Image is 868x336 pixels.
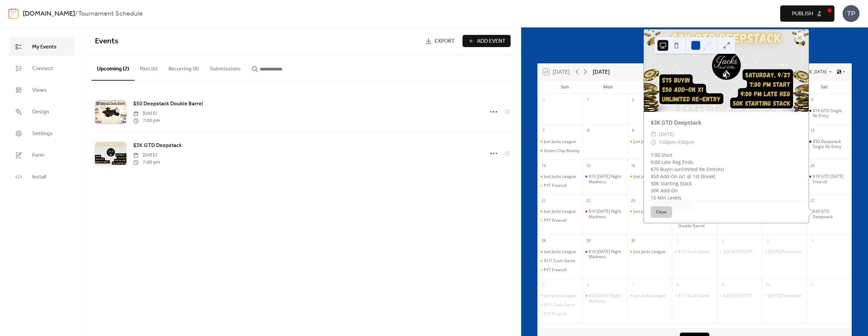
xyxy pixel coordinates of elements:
div: Just Jacks League [538,293,583,298]
div: $1/1 Cash Game [544,258,575,264]
div: PYT Freeroll [538,267,583,273]
span: $3K GTD Deepstack [133,142,182,150]
div: $1/1 Cash Game [672,293,717,298]
a: $50 Deepstack Double Barrel [133,100,203,108]
a: Install [10,168,74,186]
a: Connect [10,59,74,78]
div: Just Jacks League [538,174,583,179]
span: Form [32,151,44,160]
a: Form [10,146,74,164]
div: 29 [585,237,592,245]
div: 1 [585,96,592,104]
div: Just Jacks League [627,209,672,214]
div: Just Jacks League [544,209,576,214]
div: $1/1 Cash Game [538,258,583,264]
button: Close [651,206,672,218]
div: [DATE] Freezeout [768,249,801,254]
div: $1/1 Cash Game [538,302,583,308]
div: 1 [674,237,682,245]
div: $10 Monday Night Madness [583,249,627,259]
button: Submissions [204,55,246,80]
div: PYT Freeroll [538,311,583,317]
span: $50 Deepstack Double Barrel [133,100,203,108]
span: Settings [32,130,53,138]
span: Export [435,37,455,45]
div: $3K GTD Deepstack [813,209,849,219]
span: 7:00pm [659,138,676,146]
div: 23 [629,197,637,204]
div: ​ [651,130,656,138]
div: 7 [540,127,547,134]
span: 7:00 pm [133,117,160,124]
a: Design [10,103,74,121]
span: [DATE] [659,130,674,138]
div: $3K GTD Deepstack [644,119,809,127]
div: PYT Freeroll [538,218,583,223]
b: Tournament Schedule [78,7,143,20]
div: Mon [587,80,630,94]
div: $10 [DATE] Night Madness [589,293,625,303]
div: Just Jacks League [544,249,576,254]
a: Settings [10,124,74,143]
span: 7:00 pm [133,159,160,166]
div: 2 [629,96,637,104]
div: Just Jacks League [627,293,672,298]
div: Green Chip Bounty [538,148,583,153]
span: Events [95,34,118,49]
div: $25 Thursday PYT [717,293,762,298]
div: Just Jacks League [538,139,583,144]
span: [DATE] [133,152,160,159]
div: Tue [630,80,673,94]
button: Upcoming (2) [92,55,135,81]
div: Just Jacks League [633,293,666,298]
button: Past (6) [135,55,163,80]
div: 8 [674,281,682,289]
div: $3K GTD Deepstack [807,209,851,219]
div: 8 [585,127,592,134]
div: Just Jacks League [633,139,666,144]
span: [DATE] [133,110,160,117]
div: $1K GTD [DATE] Freeroll [813,174,849,184]
div: 9 [629,127,637,134]
div: 11 [809,281,816,289]
div: PYT Freeroll [544,218,567,223]
div: 4 [809,237,816,245]
div: PYT Freeroll [538,183,583,188]
div: Just Jacks League [544,293,576,298]
div: Just Jacks League [538,249,583,254]
div: $10 [DATE] Night Madness [589,174,625,184]
div: Friday Freezeout [762,293,807,298]
div: Green Chip Bounty [544,148,579,153]
img: logo [8,8,19,19]
div: Just Jacks League [627,139,672,144]
span: Publish [792,10,813,18]
span: 9:00pm [677,138,694,146]
div: 15 [585,162,592,169]
a: $3K GTD Deepstack [133,141,182,150]
div: $50 Deepstack Double Barrel [672,218,717,228]
div: Just Jacks League [544,139,576,144]
div: $1/1 Cash Game [544,302,575,308]
div: ​ [651,138,656,146]
div: $1/1 Cash Game [678,293,710,298]
div: $10 Monday Night Madness [583,293,627,303]
div: [DATE] [593,68,610,76]
div: 2 [719,237,727,245]
div: PYT Freeroll [544,267,567,273]
div: 16 [629,162,637,169]
span: - [676,138,677,146]
div: $25 [DATE] PYT [723,249,753,254]
div: 3 [764,237,771,245]
a: My Events [10,38,74,56]
b: / [75,7,78,20]
div: 28 [540,237,547,245]
span: Add Event [477,37,506,45]
span: My Events [32,43,57,51]
div: 7 [629,281,637,289]
div: 30 [629,237,637,245]
div: $50 Deepstack Double Barrel [678,218,714,228]
div: Just Jacks League [633,249,666,254]
div: 21 [540,197,547,204]
span: Install [32,173,46,181]
button: Recurring (8) [163,55,204,80]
